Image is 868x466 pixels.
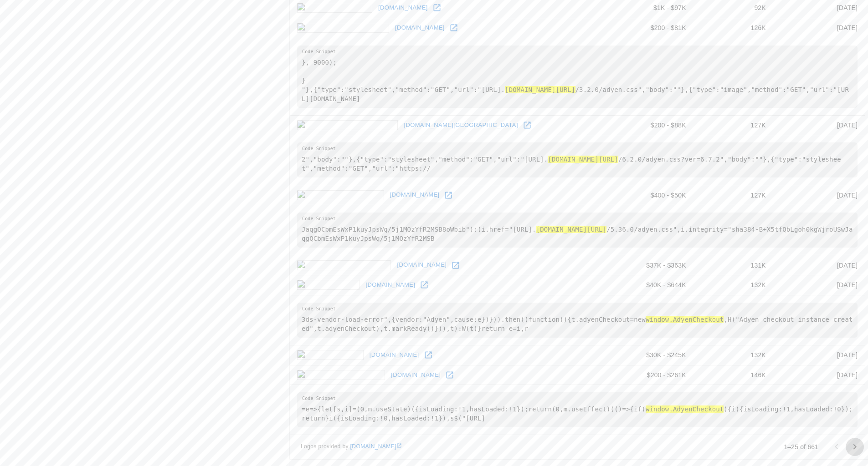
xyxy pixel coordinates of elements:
pre: }, 9000); } "},{"type":"stylesheet","method":"GET","url":"[URL]. /3.2.0/adyen.css","body":""},{"t... [297,46,858,108]
td: [DATE] [773,18,865,38]
td: 132K [693,275,773,295]
a: [DOMAIN_NAME][GEOGRAPHIC_DATA] [401,118,520,132]
td: $200 - $261K [608,365,693,385]
td: $37K - $363K [608,255,693,275]
img: silkn.com icon [297,350,364,360]
a: [DOMAIN_NAME] [389,368,443,382]
a: Open freshfitness.no in new window [443,368,457,382]
hl: window.AdyenCheckout [646,316,724,323]
td: 127K [693,185,773,205]
pre: 2","body":""},{"type":"stylesheet","method":"GET","url":"[URL]. /6.2.0/adyen.css?ver=6.7.2","body... [297,142,858,177]
td: 127K [693,115,773,135]
a: [DOMAIN_NAME] [388,188,442,202]
hl: [DOMAIN_NAME][URL] [505,86,575,93]
iframe: Drift Widget Chat Controller [822,401,857,436]
p: 1–25 of 661 [784,442,818,451]
a: Open gymsystem.se in new window [442,188,455,202]
td: [DATE] [773,185,865,205]
a: Open brain-effect.com in new window [449,258,462,272]
img: brain-effect.com icon [297,260,391,270]
hl: [DOMAIN_NAME][URL] [548,156,618,163]
td: 146K [693,365,773,385]
img: questico.de icon [297,3,372,13]
td: $400 - $50K [608,185,693,205]
a: [DOMAIN_NAME] [393,21,447,35]
a: [DOMAIN_NAME] [376,1,430,15]
td: [DATE] [773,255,865,275]
span: Logos provided by [301,442,402,451]
button: Go to next page [846,438,864,456]
img: gymsystem.se icon [297,190,384,200]
a: [DOMAIN_NAME] [395,258,449,272]
td: $30K - $245K [608,345,693,365]
a: Open cyberobics.com in new window [447,21,461,35]
td: [DATE] [773,365,865,385]
td: $40K - $644K [608,275,693,295]
img: earny.co icon [297,280,360,290]
pre: =e=>{let[s,i]=(0,m.useState)({isLoading:!1,hasLoaded:!1});return(0,m.useEffect)(()=>{if( ){i({isL... [297,392,858,427]
td: $200 - $88K [608,115,693,135]
a: [DOMAIN_NAME] [363,278,417,292]
pre: 3ds-vendor-load-error",{vendor:"Adyen",cause:e})})).then((function(){t.adyenCheckout=new ,H("Adye... [297,303,858,338]
hl: window.AdyenCheckout [646,405,724,413]
td: [DATE] [773,275,865,295]
td: [DATE] [773,345,865,365]
a: Open silkn.com in new window [421,348,435,362]
img: thirdspace.london icon [297,120,398,130]
td: $200 - $81K [608,18,693,38]
hl: [DOMAIN_NAME][URL] [536,226,606,233]
a: Open thirdspace.london in new window [520,118,534,132]
img: freshfitness.no icon [297,370,385,380]
a: Open questico.de in new window [430,1,444,15]
img: cyberobics.com icon [297,23,389,33]
td: 126K [693,18,773,38]
a: [DOMAIN_NAME] [367,348,421,362]
pre: JaqgQCbmEsWxP1kuyJpsWq/5j1MQzYfR2MSB8oWbib"):(i.href="[URL]. /5.36.0/adyen.css",i.integrity="sha3... [297,213,858,248]
td: [DATE] [773,115,865,135]
a: [DOMAIN_NAME] [350,443,402,450]
a: Open earny.co in new window [417,278,431,292]
td: 131K [693,255,773,275]
td: 132K [693,345,773,365]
